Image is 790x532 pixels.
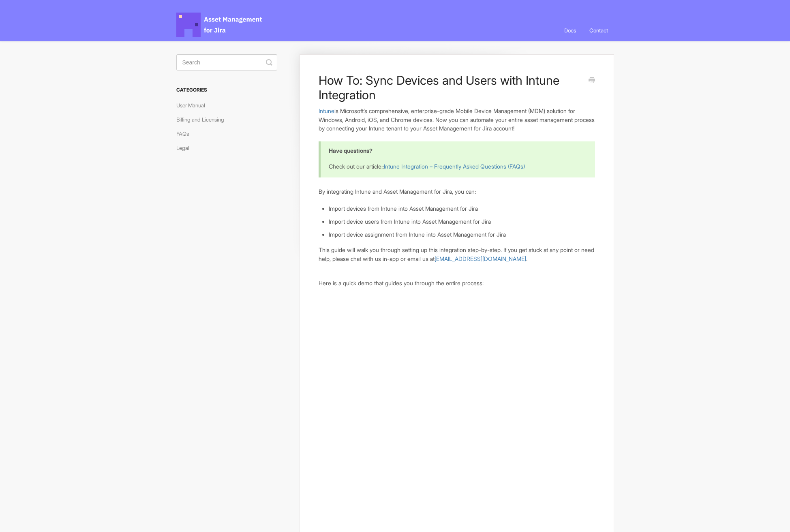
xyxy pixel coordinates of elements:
[435,255,526,262] a: [EMAIL_ADDRESS][DOMAIN_NAME]
[329,162,584,171] p: Check out our article::
[558,19,582,41] a: Docs
[384,163,525,170] a: Intune Integration – Frequently Asked Questions (FAQs)
[329,204,595,213] li: Import devices from Intune into Asset Management for Jira
[329,230,595,239] li: Import device assignment from Intune into Asset Management for Jira
[583,19,614,41] a: Contact
[176,141,195,154] a: Legal
[176,83,277,97] h3: Categories
[329,147,373,154] b: Have questions?
[329,217,595,226] li: Import device users from Intune into Asset Management for Jira
[589,76,595,85] a: Print this Article
[176,54,277,71] input: Search
[319,107,595,133] p: is Microsoft’s comprehensive, enterprise-grade Mobile Device Management (MDM) solution for Window...
[319,279,595,288] p: Here is a quick demo that guides you through the entire process:
[176,13,263,37] span: Asset Management for Jira Docs
[319,246,595,263] p: This guide will walk you through setting up this integration step-by-step. If you get stuck at an...
[319,107,334,114] a: Intune
[176,113,230,126] a: Billing and Licensing
[176,127,195,140] a: FAQs
[319,73,582,102] h1: How To: Sync Devices and Users with Intune Integration
[176,99,211,112] a: User Manual
[319,187,595,196] p: By integrating Intune and Asset Management for Jira, you can:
